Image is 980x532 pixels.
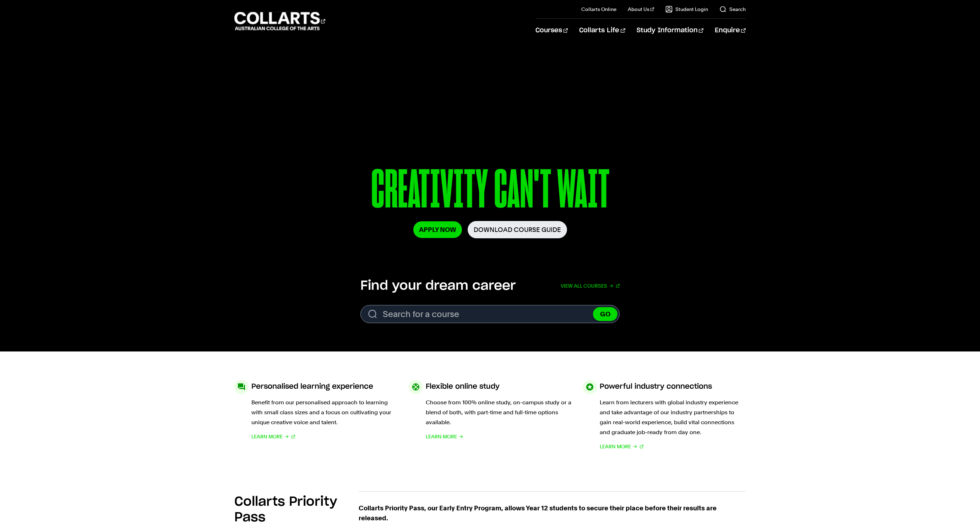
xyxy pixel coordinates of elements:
h3: Personalised learning experience [251,380,373,393]
button: GO [593,307,617,321]
strong: Collarts Priority Pass, our Early Entry Program, allows Year 12 students to secure their place be... [359,504,717,522]
a: Learn More [426,432,463,442]
form: Search [360,305,620,323]
h3: Flexible online study [426,380,500,393]
a: Study Information [637,19,703,42]
h2: Collarts Priority Pass [234,494,359,525]
p: CREATIVITY CAN'T WAIT [318,162,663,221]
h3: Powerful industry connections [600,380,712,393]
a: Student Login [665,6,708,13]
a: About Us [628,6,654,13]
a: Learn More [251,432,295,442]
p: Benefit from our personalised approach to learning with small class sizes and a focus on cultivat... [251,398,397,427]
span: Learn More [426,432,457,442]
a: Search [719,6,746,13]
p: Learn from lecturers with global industry experience and take advantage of our industry partnersh... [600,398,746,437]
p: Choose from 100% online study, on-campus study or a blend of both, with part-time and full-time o... [426,398,572,427]
span: Learn More [251,432,283,442]
a: Apply Now [413,221,462,238]
a: Collarts Online [581,6,616,13]
a: Learn More [600,442,643,451]
div: Go to homepage [234,11,325,31]
a: Enquire [715,19,746,42]
a: Courses [535,19,568,42]
span: Learn More [600,442,631,451]
a: Collarts Life [579,19,625,42]
h2: Find your dream career [360,278,516,294]
input: Search for a course [360,305,620,323]
a: View all courses [561,278,620,294]
a: Download Course Guide [468,221,567,238]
